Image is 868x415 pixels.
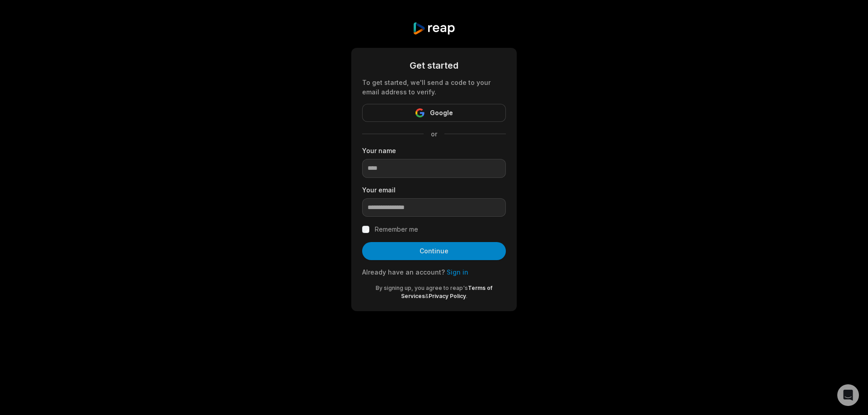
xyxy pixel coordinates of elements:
div: Open Intercom Messenger [837,384,859,406]
label: Your email [362,185,506,195]
a: Privacy Policy [429,293,466,299]
label: Remember me [375,224,418,235]
div: Get started [362,59,506,72]
span: & [425,293,429,299]
button: Google [362,104,506,122]
div: To get started, we'll send a code to your email address to verify. [362,78,506,97]
span: Google [430,107,453,118]
img: reap [412,22,455,35]
a: Sign in [447,268,468,276]
label: Your name [362,146,506,155]
span: or [424,129,444,139]
span: By signing up, you agree to reap's [376,284,468,291]
span: . [466,293,467,299]
button: Continue [362,242,506,260]
span: Already have an account? [362,268,445,276]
